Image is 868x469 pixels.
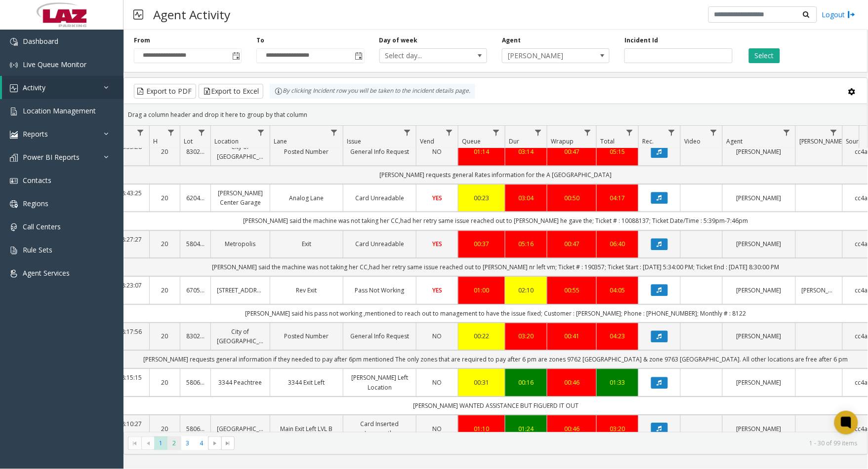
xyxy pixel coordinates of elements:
[802,286,836,295] a: [PERSON_NAME]
[134,126,147,139] a: Date Filter Menu
[553,147,590,156] a: 00:47
[230,49,241,63] span: Toggle popup
[379,36,418,45] label: Day of week
[186,331,205,341] a: 830257
[217,142,264,161] a: City of [GEOGRAPHIC_DATA]
[553,331,590,341] a: 00:41
[10,154,18,162] img: 'icon'
[349,239,410,249] a: Card Unreadable
[134,36,150,45] label: From
[422,331,452,341] a: NO
[195,436,208,450] span: Page 4
[276,239,337,249] a: Exit
[422,424,452,433] a: NO
[553,286,590,295] div: 00:55
[846,137,866,145] span: Source
[799,137,844,145] span: [PERSON_NAME]
[433,147,442,156] span: NO
[276,286,337,295] a: Rev Exit
[23,245,52,254] span: Rule Sets
[603,331,632,341] a: 04:23
[10,200,18,208] img: 'icon'
[581,126,594,139] a: Wrapup Filter Menu
[217,188,264,207] a: [PERSON_NAME] Center Garage
[749,48,780,63] button: Select
[603,147,632,156] a: 05:15
[221,436,235,450] span: Go to the last page
[511,424,541,433] div: 01:24
[603,286,632,295] a: 04:05
[186,286,205,295] a: 670521
[349,193,410,203] a: Card Unreadable
[729,378,789,387] a: [PERSON_NAME]
[432,286,442,294] span: YES
[511,378,541,387] a: 00:16
[254,126,268,139] a: Location Filter Menu
[349,373,410,392] a: [PERSON_NAME] Left Location
[186,378,205,387] a: 580622
[553,239,590,249] div: 00:47
[511,193,541,203] a: 03:04
[184,137,193,145] span: Lot
[349,286,410,295] a: Pass Not Working
[275,87,283,95] img: infoIcon.svg
[464,286,499,295] div: 01:00
[726,137,743,145] span: Agent
[165,126,178,139] a: H Filter Menu
[124,106,868,123] div: Drag a column header and drop it here to group by that column
[422,378,452,387] a: NO
[211,439,219,447] span: Go to the next page
[502,36,521,45] label: Agent
[624,36,658,45] label: Incident Id
[603,239,632,249] a: 06:40
[156,193,174,203] a: 20
[186,147,205,156] a: 830257
[214,137,239,145] span: Location
[827,126,840,139] a: Parker Filter Menu
[603,424,632,433] a: 03:20
[464,331,499,341] a: 00:22
[422,286,452,295] a: YES
[186,239,205,249] a: 580494
[729,147,789,156] a: [PERSON_NAME]
[23,268,70,278] span: Agent Services
[241,439,858,447] kendo-pager-info: 1 - 30 of 99 items
[148,2,235,27] h3: Agent Activity
[156,331,174,341] a: 20
[217,424,264,433] a: [GEOGRAPHIC_DATA]
[464,378,499,387] a: 00:31
[642,137,654,145] span: Rec.
[10,247,18,254] img: 'icon'
[623,126,636,139] a: Total Filter Menu
[10,38,18,46] img: 'icon'
[780,126,793,139] a: Agent Filter Menu
[2,76,124,99] a: Activity
[684,137,701,145] span: Video
[401,126,414,139] a: Issue Filter Menu
[822,9,856,20] a: Logout
[464,193,499,203] div: 00:23
[23,36,58,46] span: Dashboard
[422,239,452,249] a: YES
[422,147,452,156] a: NO
[462,137,481,145] span: Queue
[603,378,632,387] a: 01:33
[464,239,499,249] div: 00:37
[23,60,86,69] span: Live Queue Monitor
[349,331,410,341] a: General Info Request
[153,137,158,145] span: H
[10,84,18,92] img: 'icon'
[432,240,442,248] span: YES
[10,108,18,115] img: 'icon'
[553,424,590,433] div: 00:46
[10,177,18,185] img: 'icon'
[154,436,167,450] span: Page 1
[532,126,545,139] a: Dur Filter Menu
[270,84,475,99] div: By clicking Incident row you will be taken to the incident details page.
